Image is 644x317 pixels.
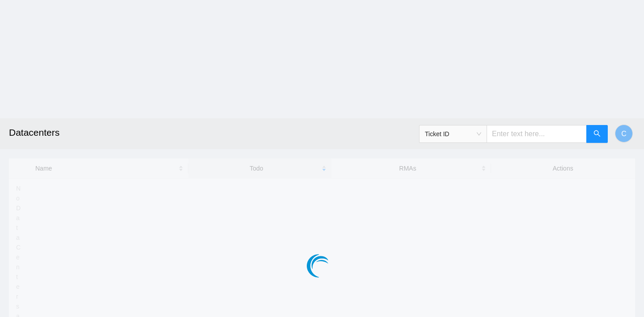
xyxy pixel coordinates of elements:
h2: Datacenters [9,118,447,147]
span: search [593,130,601,138]
button: search [586,125,608,143]
span: Ticket ID [425,127,481,141]
input: Enter text here... [487,125,587,143]
button: C [615,125,633,142]
span: C [621,128,627,139]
